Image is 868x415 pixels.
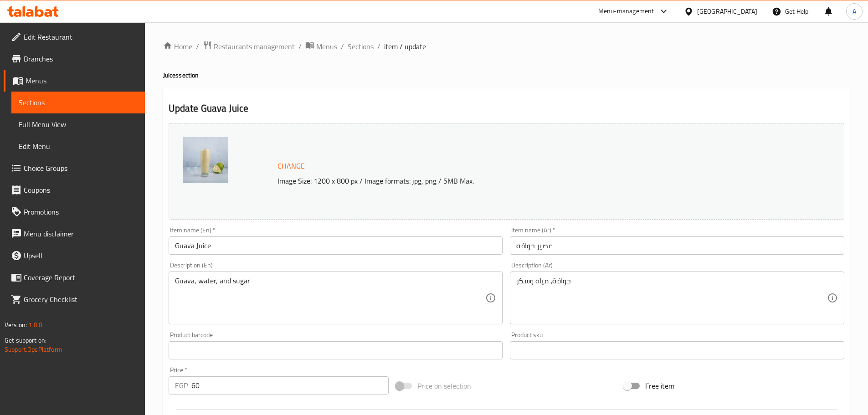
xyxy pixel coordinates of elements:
span: item / update [384,41,426,52]
span: Coupons [24,184,138,195]
nav: breadcrumb [163,41,850,52]
a: Choice Groups [4,157,145,179]
span: 1.0.0 [28,319,42,331]
textarea: Guava, water, and sugar [175,277,486,320]
button: Change [274,157,308,175]
a: Menus [305,41,337,52]
a: Promotions [4,201,145,223]
span: Change [277,159,305,173]
a: Grocery Checklist [4,288,145,310]
a: Edit Restaurant [4,26,145,48]
textarea: جوافة، مياه وسكر [516,277,827,320]
div: Menu-management [598,6,654,17]
span: Grocery Checklist [24,294,138,305]
input: Please enter product sku [510,341,844,359]
a: Support.OpsPlatform [5,343,62,355]
input: Please enter price [191,376,389,395]
span: Restaurants management [214,41,295,52]
li: / [377,41,380,52]
p: EGP [175,380,188,391]
span: Menus [316,41,337,52]
a: Menus [4,70,145,92]
input: Please enter product barcode [169,341,503,359]
a: Restaurants management [203,41,295,52]
span: Upsell [24,250,138,261]
span: Price on selection [417,380,471,391]
a: Edit Menu [11,135,145,157]
span: Full Menu View [19,119,138,130]
span: Version: [5,319,27,331]
a: Home [163,41,192,52]
span: Choice Groups [24,163,138,174]
span: A [853,6,856,16]
span: Menu disclaimer [24,228,138,239]
input: Enter name Ar [510,236,844,255]
div: [GEOGRAPHIC_DATA] [697,6,757,16]
span: Edit Menu [19,141,138,152]
span: Get support on: [5,334,46,346]
h4: Juices section [163,71,850,80]
span: Branches [24,53,138,64]
span: Coverage Report [24,272,138,283]
li: / [298,41,302,52]
a: Branches [4,48,145,70]
span: Sections [19,97,138,108]
a: Sections [11,92,145,113]
a: Menu disclaimer [4,223,145,245]
input: Enter name En [169,236,503,255]
a: Coverage Report [4,266,145,288]
li: / [341,41,344,52]
span: Edit Restaurant [24,31,138,42]
a: Coupons [4,179,145,201]
h2: Update Guava Juice [169,102,844,115]
a: Upsell [4,245,145,266]
span: Free item [645,380,674,391]
img: Guava_juice638911989273042378.jpeg [183,137,228,183]
li: / [196,41,199,52]
p: Image Size: 1200 x 800 px / Image formats: jpg, png / 5MB Max. [274,175,760,186]
a: Full Menu View [11,113,145,135]
span: Menus [26,75,138,86]
a: Sections [348,41,374,52]
span: Promotions [24,206,138,217]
